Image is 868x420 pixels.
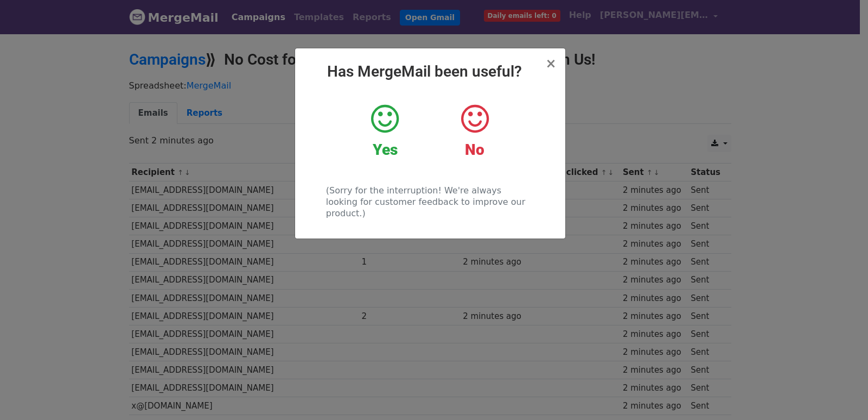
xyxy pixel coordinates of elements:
[304,62,557,81] h2: Has MergeMail been useful?
[326,185,534,219] p: (Sorry for the interruption! We're always looking for customer feedback to improve our product.)
[348,103,422,159] a: Yes
[545,56,556,71] span: ×
[438,103,511,159] a: No
[465,141,484,159] strong: No
[545,57,556,70] button: Close
[373,141,398,159] strong: Yes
